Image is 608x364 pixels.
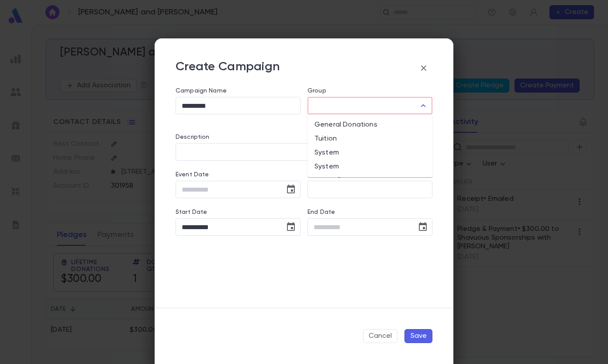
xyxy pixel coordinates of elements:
p: Create Campaign [176,59,280,77]
button: Save [404,329,432,343]
li: System [307,160,432,174]
label: Start Date [176,209,301,216]
label: Event Date [176,171,301,178]
label: Campaign Name [176,87,227,94]
label: Description [176,134,210,141]
label: End Date [307,209,432,216]
li: Tuition [307,132,432,146]
button: Cancel [363,329,397,343]
li: General Donations [307,118,432,132]
button: Choose date [414,218,432,236]
button: Choose date [282,181,300,198]
button: Close [417,100,429,112]
label: Group [307,87,326,94]
button: Choose date, selected date is Sep 2, 2025 [282,218,300,236]
li: System [307,146,432,160]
